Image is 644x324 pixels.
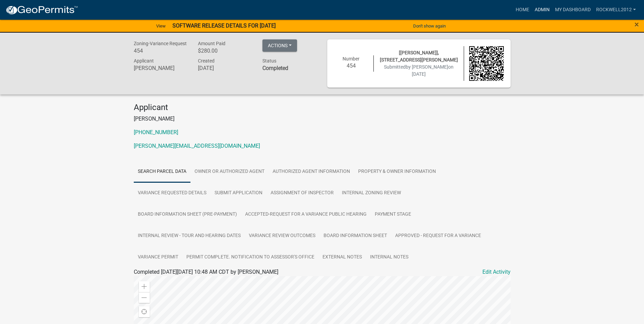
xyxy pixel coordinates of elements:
[380,50,458,62] span: [[PERSON_NAME]], [STREET_ADDRESS][PERSON_NAME]
[134,129,178,136] a: [PHONE_NUMBER]
[391,225,485,247] a: Approved - Request for a Variance
[334,62,369,69] h6: 454
[266,182,338,204] a: Assignment of Inspector
[153,20,168,32] a: View
[406,64,448,70] span: by [PERSON_NAME]
[139,281,150,292] div: Zoom in
[262,65,288,71] strong: Completed
[338,182,405,204] a: Internal Zoning Review
[198,58,215,64] span: Created
[269,161,354,183] a: Authorized Agent Information
[134,247,182,268] a: Variance Permit
[513,3,532,16] a: Home
[552,3,593,16] a: My Dashboard
[134,161,190,183] a: Search Parcel Data
[134,225,245,247] a: Internal Review - Tour and Hearing Dates
[134,58,154,64] span: Applicant
[182,247,318,268] a: Permit Complete. Notification to Assessor's Office
[469,46,504,81] img: QR code
[245,225,319,247] a: Variance Review Outcomes
[318,247,366,268] a: External Notes
[134,204,241,226] a: Board Information Sheet (pre-payment)
[319,225,391,247] a: Board Information Sheet
[410,20,448,32] button: Don't show again
[262,39,297,52] button: Actions
[634,20,639,29] span: ×
[241,204,371,226] a: Accepted-Request for a Variance Public Hearing
[134,269,278,275] span: Completed [DATE][DATE] 10:48 AM CDT by [PERSON_NAME]
[384,64,454,77] span: Submitted on [DATE]
[371,204,415,226] a: Payment Stage
[198,48,252,54] h6: $280.00
[134,103,511,112] h4: Applicant
[198,65,252,71] h6: [DATE]
[190,161,269,183] a: Owner or Authorized Agent
[134,115,511,123] p: [PERSON_NAME]
[139,292,150,303] div: Zoom out
[634,20,639,29] button: Close
[593,3,639,16] a: Rockwell2012
[343,56,360,61] span: Number
[134,65,188,71] h6: [PERSON_NAME]
[354,161,440,183] a: Property & Owner Information
[134,48,188,54] h6: 454
[532,3,552,16] a: Admin
[262,58,276,64] span: Status
[198,41,225,46] span: Amount Paid
[482,268,511,276] a: Edit Activity
[139,306,150,317] div: Find my location
[366,247,412,268] a: Internal Notes
[210,182,266,204] a: Submit Application
[172,22,276,29] strong: SOFTWARE RELEASE DETAILS FOR [DATE]
[134,41,187,46] span: Zoning-Variance Request
[134,143,260,149] a: [PERSON_NAME][EMAIL_ADDRESS][DOMAIN_NAME]
[134,182,210,204] a: Variance Requested Details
